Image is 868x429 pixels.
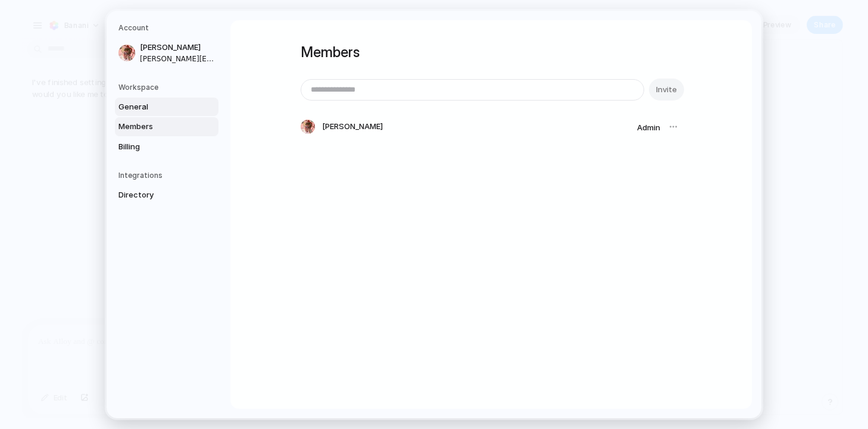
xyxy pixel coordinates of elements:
a: Directory [115,186,218,205]
span: General [118,101,195,113]
h5: Account [118,23,218,33]
a: [PERSON_NAME][PERSON_NAME][EMAIL_ADDRESS][DOMAIN_NAME] [115,38,218,68]
a: Members [115,117,218,136]
span: Admin [637,123,660,132]
span: [PERSON_NAME] [322,121,383,133]
span: Members [118,121,195,133]
span: [PERSON_NAME] [140,42,216,54]
span: Billing [118,141,195,153]
span: [PERSON_NAME][EMAIL_ADDRESS][DOMAIN_NAME] [140,54,216,64]
h5: Integrations [118,170,218,181]
a: Billing [115,137,218,156]
span: Directory [118,189,195,201]
h1: Members [301,42,682,63]
a: General [115,98,218,117]
h5: Workspace [118,82,218,93]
